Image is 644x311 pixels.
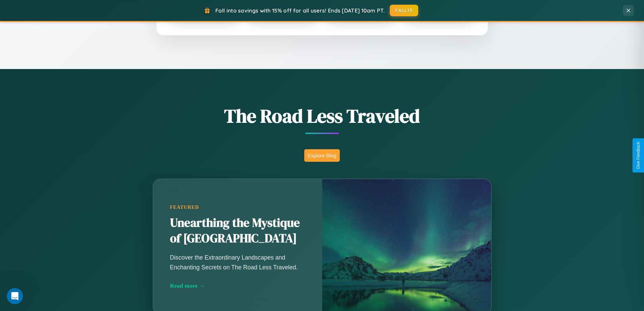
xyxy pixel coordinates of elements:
span: Fall into savings with 15% off for all users! Ends [DATE] 10am PT. [215,7,385,14]
div: Featured [170,204,305,210]
button: Explore Blog [304,149,340,162]
div: Read more → [170,282,305,289]
div: Give Feedback [636,142,641,169]
button: FALL15 [390,5,418,16]
p: Discover the Extraordinary Landscapes and Enchanting Secrets on The Road Less Traveled. [170,253,305,272]
h2: Unearthing the Mystique of [GEOGRAPHIC_DATA] [170,215,305,246]
h1: The Road Less Traveled [119,103,525,129]
iframe: Intercom live chat [7,288,23,304]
